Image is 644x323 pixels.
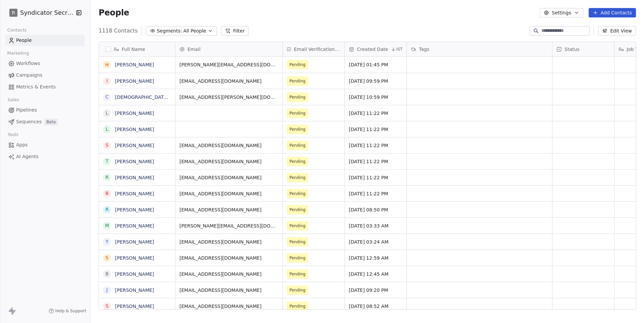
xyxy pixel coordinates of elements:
[115,143,154,148] a: [PERSON_NAME]
[552,42,614,56] div: Status
[598,26,636,36] button: Edit View
[115,94,207,100] a: [DEMOGRAPHIC_DATA][PERSON_NAME]
[565,46,580,53] span: Status
[157,27,182,35] span: Segments:
[349,255,402,261] span: [DATE] 12:59 AM
[349,271,402,277] span: [DATE] 12:45 AM
[106,286,108,294] div: j
[49,308,86,314] a: Help & Support
[349,222,402,229] span: [DATE] 03:33 AM
[589,8,636,17] button: Add Contacts
[105,61,109,68] div: H
[349,287,402,294] span: [DATE] 09:20 PM
[179,94,278,101] span: [EMAIL_ADDRESS][PERSON_NAME][DOMAIN_NAME]
[105,93,109,101] div: C
[349,174,402,181] span: [DATE] 11:22 PM
[179,78,278,84] span: [EMAIL_ADDRESS][DOMAIN_NAME]
[16,83,56,90] span: Metrics & Events
[5,139,85,150] a: Apps
[419,46,429,53] span: Tags
[106,158,109,165] div: t
[115,175,154,180] a: [PERSON_NAME]
[289,287,306,294] span: Pending
[349,126,402,133] span: [DATE] 11:22 PM
[5,105,85,116] a: Pipelines
[5,130,21,140] span: Tools
[289,61,306,68] span: Pending
[16,153,39,160] span: AI Agents
[349,110,402,117] span: [DATE] 11:22 PM
[4,25,30,35] span: Contacts
[16,107,37,114] span: Pipelines
[16,37,32,44] span: People
[4,48,32,58] span: Marketing
[349,78,402,84] span: [DATE] 09:59 PM
[105,270,109,277] div: B
[289,206,306,213] span: Pending
[179,255,278,261] span: [EMAIL_ADDRESS][DOMAIN_NAME]
[283,42,344,56] div: Email Verification Status
[349,94,402,101] span: [DATE] 10:59 PM
[5,70,85,81] a: Campaigns
[105,174,109,181] div: R
[289,158,306,165] span: Pending
[396,47,402,52] span: IST
[294,46,340,53] span: Email Verification Status
[106,254,109,261] div: S
[115,239,154,245] a: [PERSON_NAME]
[289,239,306,245] span: Pending
[179,158,278,165] span: [EMAIL_ADDRESS][DOMAIN_NAME]
[115,111,154,116] a: [PERSON_NAME]
[345,42,407,56] div: Created DateIST
[407,42,552,56] div: Tags
[106,142,109,149] div: S
[349,303,402,310] span: [DATE] 08:52 AM
[115,223,154,229] a: [PERSON_NAME]
[16,118,42,125] span: Sequences
[122,46,145,53] span: Full Name
[44,119,58,125] span: Beta
[179,239,278,245] span: [EMAIL_ADDRESS][DOMAIN_NAME]
[289,94,306,101] span: Pending
[289,303,306,310] span: Pending
[349,239,402,245] span: [DATE] 03:24 AM
[106,303,109,310] div: S
[5,116,85,127] a: SequencesBeta
[115,271,154,277] a: [PERSON_NAME]
[179,142,278,149] span: [EMAIL_ADDRESS][DOMAIN_NAME]
[349,158,402,165] span: [DATE] 11:22 PM
[99,42,175,56] div: Full Name
[183,27,206,35] span: All People
[179,303,278,310] span: [EMAIL_ADDRESS][DOMAIN_NAME]
[115,78,154,84] a: [PERSON_NAME]
[115,127,154,132] a: [PERSON_NAME]
[16,72,42,79] span: Campaigns
[115,62,154,67] a: [PERSON_NAME]
[179,222,278,229] span: [PERSON_NAME][EMAIL_ADDRESS][DOMAIN_NAME]
[289,174,306,181] span: Pending
[289,78,306,84] span: Pending
[289,110,306,117] span: Pending
[20,8,74,17] span: Syndicator Secrets
[99,57,175,310] div: grid
[540,8,583,17] button: Settings
[105,190,109,197] div: B
[16,60,40,67] span: Workflows
[12,9,15,16] span: R
[115,255,154,261] a: [PERSON_NAME]
[105,222,109,229] div: M
[106,238,109,245] div: Y
[115,191,154,196] a: [PERSON_NAME]
[115,287,154,293] a: [PERSON_NAME]
[179,271,278,277] span: [EMAIL_ADDRESS][DOMAIN_NAME]
[349,61,402,68] span: [DATE] 01:45 PM
[179,287,278,294] span: [EMAIL_ADDRESS][DOMAIN_NAME]
[187,46,201,53] span: Email
[5,58,85,69] a: Workflows
[55,308,86,314] span: Help & Support
[115,207,154,212] a: [PERSON_NAME]
[289,126,306,133] span: Pending
[179,190,278,197] span: [EMAIL_ADDRESS][DOMAIN_NAME]
[106,110,108,117] div: L
[349,190,402,197] span: [DATE] 11:22 PM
